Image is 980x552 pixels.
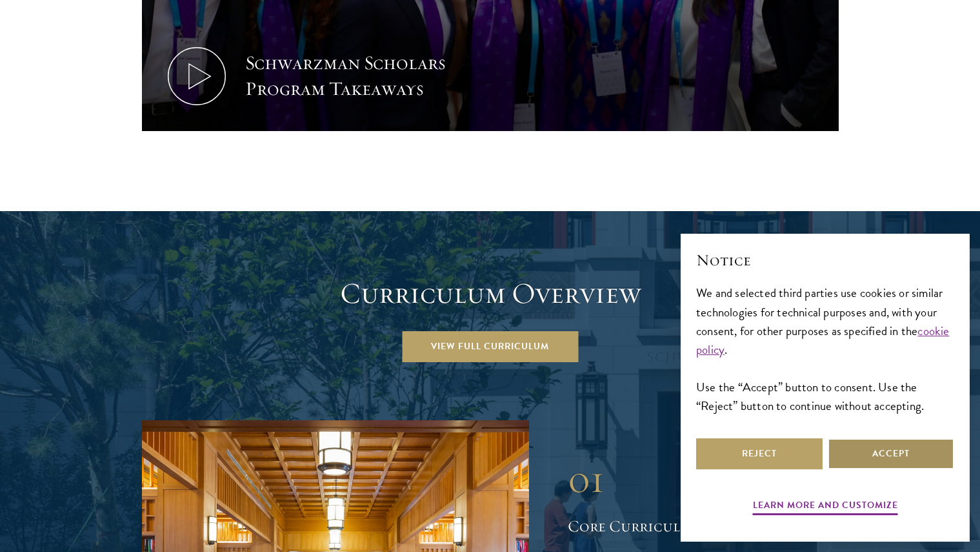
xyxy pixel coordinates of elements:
[696,322,950,359] a: cookie policy
[402,331,578,362] a: View Full Curriculum
[568,515,839,537] h2: Core Curriculum
[828,438,954,469] button: Accept
[568,456,839,502] div: 01
[753,497,898,517] button: Learn more and customize
[696,249,954,271] h2: Notice
[696,283,954,414] div: We and selected third parties use cookies or similar technologies for technical purposes and, wit...
[142,276,839,312] h2: Curriculum Overview
[245,50,484,102] div: Schwarzman Scholars Program Takeaways
[696,438,823,469] button: Reject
